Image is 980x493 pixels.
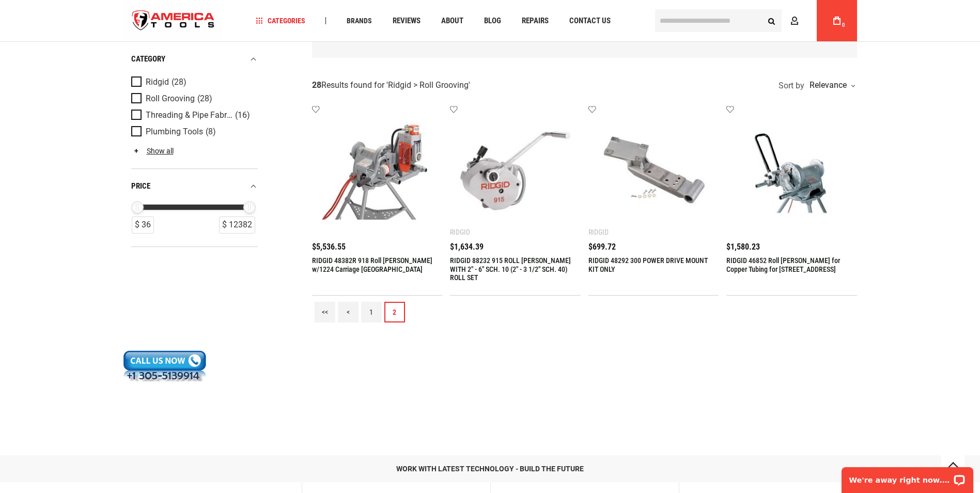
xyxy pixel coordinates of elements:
div: category [131,52,258,66]
div: price [131,179,258,193]
iframe: LiveChat chat widget [835,460,980,493]
div: $ 12382 [219,217,255,234]
span: Categories [256,17,305,24]
a: 2 [384,302,405,322]
a: Contact Us [565,14,615,28]
a: About [437,14,468,28]
a: Categories [251,14,310,28]
a: Plumbing Tools (8) [131,126,255,137]
a: store logo [123,2,224,40]
div: Ridgid [450,228,470,236]
span: Reviews [393,17,421,25]
a: Ridgid (28) [131,76,255,88]
img: RIDGID 48292 300 POWER DRIVE MOUNT KIT ONLY [599,116,709,226]
a: Blog [479,14,506,28]
img: RIDGID 88232 915 ROLL GROOVER WITH 2 [460,116,570,226]
span: Plumbing Tools [146,127,203,136]
span: Contact Us [569,17,611,25]
div: Ridgid [588,228,609,236]
span: Roll Grooving [146,94,195,103]
div: Results found for ' ' [312,80,470,91]
div: Product Filters [131,41,258,247]
span: $5,536.55 [312,243,346,251]
a: Brands [342,14,377,28]
a: RIDGID 88232 915 ROLL [PERSON_NAME] WITH 2" - 6" SCH. 10 (2" - 3 1/2" SCH. 40) ROLL SET [450,256,571,282]
a: 1 [361,302,382,322]
span: Brands [347,17,372,24]
a: Reviews [388,14,425,28]
span: (28) [172,78,186,87]
div: Relevance [807,81,854,89]
button: Search [762,11,782,30]
a: Repairs [517,14,553,28]
a: RIDGID 48292 300 POWER DRIVE MOUNT KIT ONLY [588,256,708,273]
a: << [315,302,335,322]
a: Roll Grooving (28) [131,93,255,104]
span: 0 [842,22,845,28]
a: Threading & Pipe Fabrication (16) [131,110,255,121]
span: Blog [484,17,501,25]
a: < [338,302,359,322]
div: $ 36 [132,217,154,234]
span: $1,634.39 [450,243,484,251]
span: $1,580.23 [726,243,760,251]
span: Sort by [779,82,804,90]
a: RIDGID 48382R 918 Roll [PERSON_NAME] w/1224 Carriage [GEOGRAPHIC_DATA] [312,256,432,273]
img: RIDGID 48382R 918 Roll Groover w/1224 Carriage Mount Kit [322,116,432,226]
span: Repairs [522,17,549,25]
img: callout_customer_support2.gif [123,350,206,381]
span: (28) [197,95,212,103]
span: Threading & Pipe Fabrication [146,111,232,120]
strong: 28 [312,80,321,90]
span: Ridgid > Roll Grooving [388,80,469,90]
span: Ridgid [146,78,169,87]
span: About [441,17,463,25]
span: (8) [206,128,216,136]
a: Show all [131,147,174,155]
span: $699.72 [588,243,616,251]
span: (16) [235,111,250,120]
img: America Tools [123,2,224,40]
a: RIDGID 46852 Roll [PERSON_NAME] for Copper Tubing for [STREET_ADDRESS] [726,256,840,273]
img: RIDGID 46852 Roll Groover for Copper Tubing for 300 Power Drive [737,116,847,226]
